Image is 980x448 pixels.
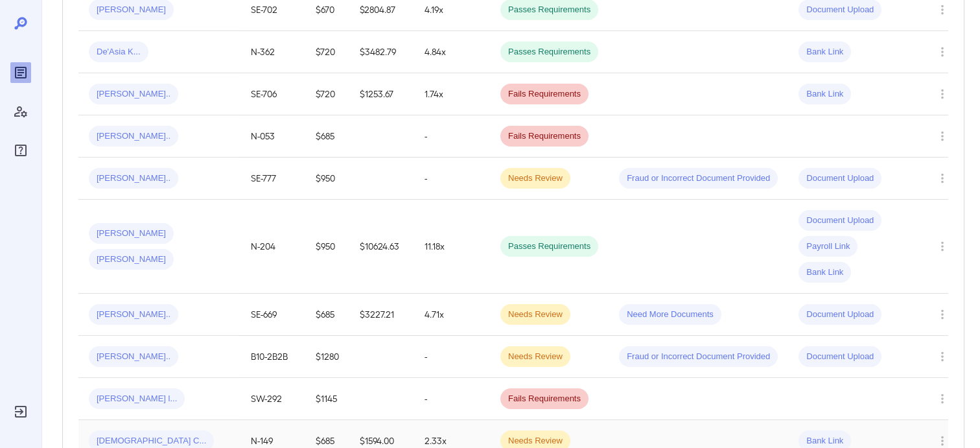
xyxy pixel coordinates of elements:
[89,393,185,405] span: [PERSON_NAME] l...
[10,401,31,422] div: Log Out
[305,336,349,378] td: $1280
[349,31,414,73] td: $3482.79
[349,294,414,336] td: $3227.21
[799,46,851,58] span: Bank Link
[414,200,490,294] td: 11.18x
[240,294,305,336] td: SE-669
[932,168,953,189] button: Row Actions
[932,126,953,147] button: Row Actions
[414,378,490,420] td: -
[240,158,305,200] td: SE-777
[10,101,31,122] div: Manage Users
[89,253,174,266] span: [PERSON_NAME]
[414,31,490,73] td: 4.84x
[414,294,490,336] td: 4.71x
[932,84,953,104] button: Row Actions
[305,31,349,73] td: $720
[799,266,851,279] span: Bank Link
[619,172,778,185] span: Fraud or Incorrect Document Provided
[305,294,349,336] td: $685
[305,158,349,200] td: $950
[799,241,857,253] span: Payroll Link
[10,62,31,83] div: Reports
[414,73,490,115] td: 1.74x
[500,130,589,143] span: Fails Requirements
[619,351,778,363] span: Fraud or Incorrect Document Provided
[89,4,174,16] span: [PERSON_NAME]
[10,140,31,161] div: FAQ
[305,200,349,294] td: $950
[799,4,881,16] span: Document Upload
[89,351,178,363] span: [PERSON_NAME]..
[799,435,851,447] span: Bank Link
[799,309,881,321] span: Document Upload
[799,172,881,185] span: Document Upload
[414,115,490,158] td: -
[932,388,953,409] button: Row Actions
[349,200,414,294] td: $10624.63
[414,158,490,200] td: -
[89,228,174,240] span: [PERSON_NAME]
[349,73,414,115] td: $1253.67
[500,435,570,447] span: Needs Review
[240,31,305,73] td: N-362
[414,336,490,378] td: -
[500,309,570,321] span: Needs Review
[932,346,953,367] button: Row Actions
[89,46,148,58] span: De'Asia K...
[500,351,570,363] span: Needs Review
[799,215,881,227] span: Document Upload
[500,241,598,253] span: Passes Requirements
[500,88,589,100] span: Fails Requirements
[240,73,305,115] td: SE-706
[932,41,953,62] button: Row Actions
[89,130,178,143] span: [PERSON_NAME]..
[619,309,721,321] span: Need More Documents
[89,88,178,100] span: [PERSON_NAME]..
[240,336,305,378] td: B10-2B2B
[305,115,349,158] td: $685
[932,236,953,257] button: Row Actions
[799,351,881,363] span: Document Upload
[500,172,570,185] span: Needs Review
[240,115,305,158] td: N-053
[240,200,305,294] td: N-204
[305,73,349,115] td: $720
[305,378,349,420] td: $1145
[799,88,851,100] span: Bank Link
[89,435,214,447] span: [DEMOGRAPHIC_DATA] C...
[500,46,598,58] span: Passes Requirements
[932,304,953,325] button: Row Actions
[89,172,178,185] span: [PERSON_NAME]..
[500,4,598,16] span: Passes Requirements
[89,309,178,321] span: [PERSON_NAME]..
[240,378,305,420] td: SW-292
[500,393,589,405] span: Fails Requirements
